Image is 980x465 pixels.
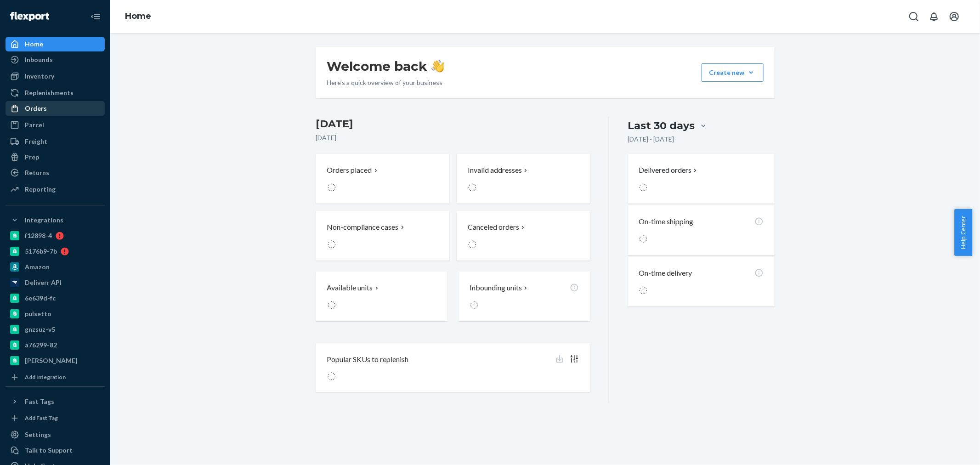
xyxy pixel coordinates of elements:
[25,231,52,240] div: f12898-4
[25,72,54,81] div: Inventory
[628,135,674,144] p: [DATE] - [DATE]
[25,356,78,365] div: [PERSON_NAME]
[6,291,105,306] a: 6e639d-fc
[25,153,39,162] div: Prep
[468,165,522,176] p: Invalid addresses
[25,88,74,97] div: Replenishments
[457,211,590,261] button: Canceled orders
[431,60,444,73] img: hand-wave emoji
[25,309,51,318] div: pulsetto
[6,165,105,180] a: Returns
[25,278,62,287] div: Deliverr API
[327,283,373,293] p: Available units
[6,260,105,274] a: Amazon
[6,338,105,352] a: a76299-82
[6,213,105,227] button: Integrations
[25,340,57,350] div: a76299-82
[6,443,105,458] a: Talk to Support
[6,118,105,132] a: Parcel
[6,134,105,149] a: Freight
[459,272,590,321] button: Inbounding units
[25,185,56,194] div: Reporting
[905,7,923,26] button: Open Search Box
[25,55,53,64] div: Inbounds
[639,165,699,176] button: Delivered orders
[25,325,55,334] div: gnzsuz-v5
[6,275,105,290] a: Deliverr API
[6,413,105,424] a: Add Fast Tag
[327,58,444,74] h1: Welcome back
[25,40,43,49] div: Home
[25,430,51,439] div: Settings
[327,354,409,365] p: Popular SKUs to replenish
[468,222,519,232] p: Canceled orders
[954,209,972,256] button: Help Center
[25,247,57,256] div: 5176b9-7b
[628,119,695,133] div: Last 30 days
[6,228,105,243] a: f12898-4
[25,397,54,406] div: Fast Tags
[6,427,105,442] a: Settings
[639,216,693,227] p: On-time shipping
[118,3,159,30] ol: breadcrumbs
[316,211,449,261] button: Non-compliance cases
[10,12,49,21] img: Flexport logo
[25,168,49,177] div: Returns
[6,101,105,116] a: Orders
[639,268,692,278] p: On-time delivery
[25,137,47,146] div: Freight
[327,222,399,232] p: Non-compliance cases
[316,154,449,204] button: Orders placed
[25,120,44,130] div: Parcel
[25,215,63,225] div: Integrations
[316,272,448,321] button: Available units
[316,117,590,131] h3: [DATE]
[6,85,105,100] a: Replenishments
[25,294,56,303] div: 6e639d-fc
[925,7,943,26] button: Open notifications
[25,414,58,422] div: Add Fast Tag
[6,150,105,164] a: Prep
[702,63,764,82] button: Create new
[25,262,50,272] div: Amazon
[25,373,66,381] div: Add Integration
[945,7,963,26] button: Open account menu
[457,154,590,204] button: Invalid addresses
[6,306,105,321] a: pulsetto
[25,446,73,455] div: Talk to Support
[25,104,47,113] div: Orders
[316,133,590,142] p: [DATE]
[6,52,105,67] a: Inbounds
[6,322,105,337] a: gnzsuz-v5
[6,182,105,197] a: Reporting
[327,78,444,87] p: Here’s a quick overview of your business
[6,353,105,368] a: [PERSON_NAME]
[6,37,105,51] a: Home
[6,372,105,383] a: Add Integration
[6,394,105,409] button: Fast Tags
[327,165,372,176] p: Orders placed
[6,244,105,259] a: 5176b9-7b
[86,7,105,26] button: Close Navigation
[125,11,151,21] a: Home
[470,283,522,293] p: Inbounding units
[6,69,105,84] a: Inventory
